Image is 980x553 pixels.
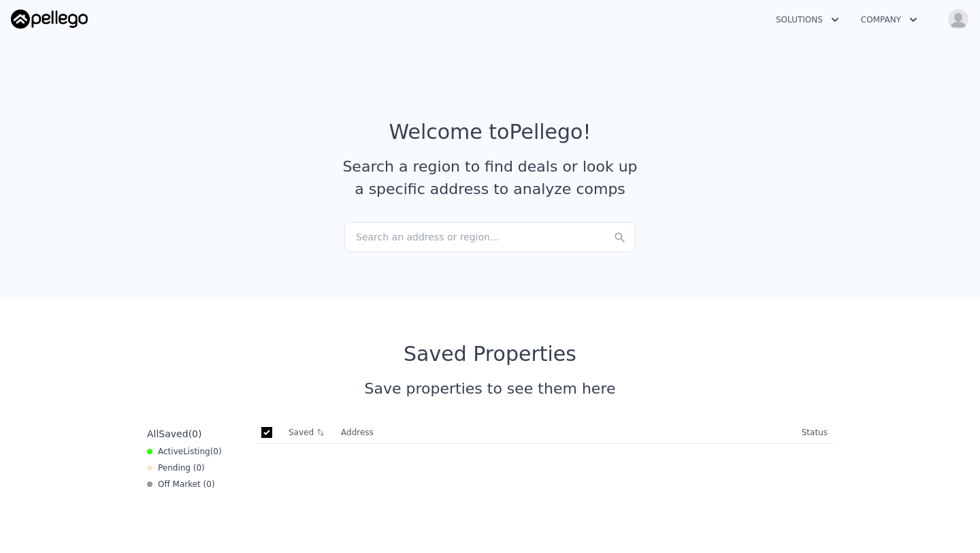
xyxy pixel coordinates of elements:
[142,377,838,400] div: Save properties to see them here
[947,8,969,30] img: avatar
[344,222,636,252] div: Search an address or region...
[389,120,591,144] div: Welcome to Pellego !
[142,342,838,366] div: Saved Properties
[183,447,210,456] span: Listing
[158,446,222,457] span: Active ( 0 )
[11,10,88,29] img: Pellego
[765,7,850,32] button: Solutions
[850,7,928,32] button: Company
[159,428,188,439] span: Saved
[283,422,336,443] th: Saved
[147,427,201,441] div: All ( 0 )
[147,462,205,473] div: Pending ( 0 )
[336,422,796,444] th: Address
[338,155,642,200] div: Search a region to find deals or look up a specific address to analyze comps
[796,422,833,444] th: Status
[147,479,215,490] div: Off Market ( 0 )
